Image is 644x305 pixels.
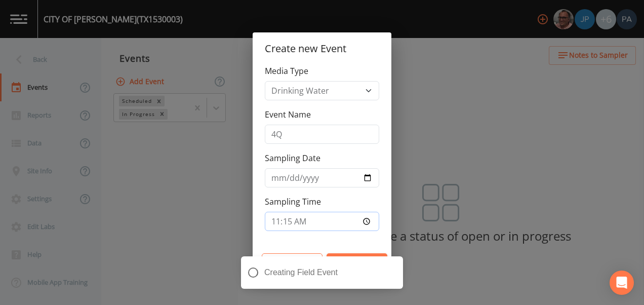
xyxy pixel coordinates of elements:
[265,196,321,208] label: Sampling Time
[241,256,403,289] div: Creating Field Event
[253,32,391,65] h2: Create new Event
[610,271,634,295] div: Open Intercom Messenger
[262,253,323,269] button: Cancel
[265,108,311,121] label: Event Name
[327,253,387,269] button: Create
[265,152,320,164] label: Sampling Date
[265,65,308,77] label: Media Type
